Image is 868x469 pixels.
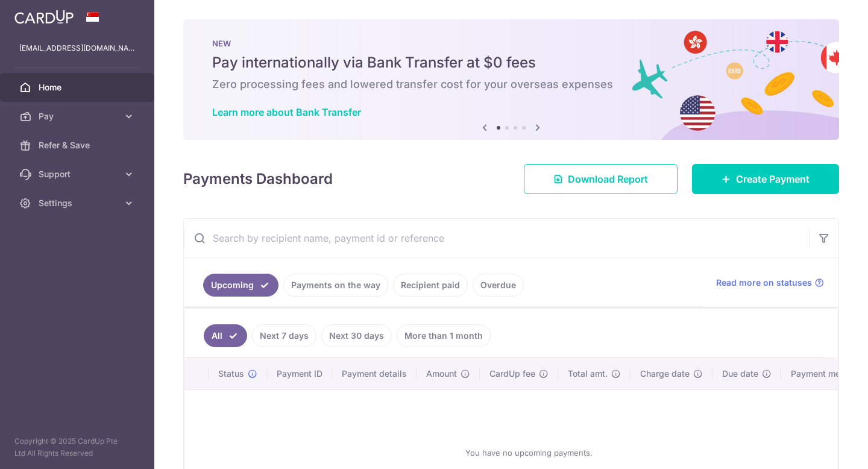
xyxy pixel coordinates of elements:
a: Overdue [473,274,524,297]
span: Home [39,81,118,93]
h4: Payments Dashboard [183,168,333,190]
a: Read more on statuses [716,277,824,289]
span: Total amt. [568,368,608,380]
a: More than 1 month [397,324,491,347]
a: Download Report [524,164,678,194]
h6: Zero processing fees and lowered transfer cost for your overseas expenses [212,77,810,92]
span: Refer & Save [39,139,118,151]
span: Amount [426,368,457,380]
span: Pay [39,110,118,122]
input: Search by recipient name, payment id or reference [184,219,810,257]
a: Next 7 days [252,324,316,347]
span: Settings [39,197,118,209]
th: Payment ID [267,358,332,389]
th: Payment details [332,358,417,389]
a: Upcoming [203,274,278,297]
a: Payments on the way [283,274,388,297]
span: Due date [722,368,758,380]
img: Bank transfer banner [183,19,839,140]
span: Support [39,168,118,180]
a: Next 30 days [321,324,392,347]
p: NEW [212,39,810,48]
a: All [204,324,247,347]
span: Read more on statuses [716,277,812,289]
span: Create Payment [736,172,810,186]
p: [EMAIL_ADDRESS][DOMAIN_NAME] [19,42,135,54]
h5: Pay internationally via Bank Transfer at $0 fees [212,53,810,72]
a: Recipient paid [393,274,468,297]
a: Learn more about Bank Transfer [212,106,361,118]
span: CardUp fee [489,368,535,380]
span: Status [218,368,244,380]
img: CardUp [14,10,74,24]
a: Create Payment [692,164,839,194]
span: Charge date [640,368,690,380]
span: Download Report [568,172,648,186]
